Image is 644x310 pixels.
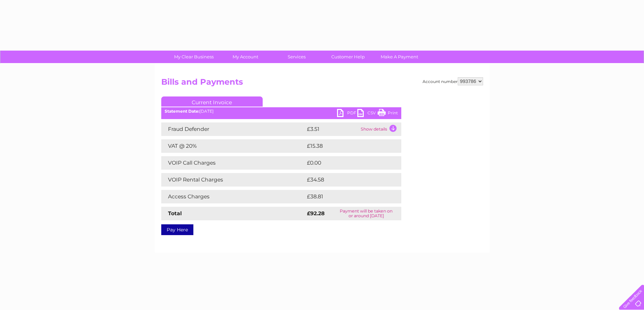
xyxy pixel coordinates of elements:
[320,51,376,63] a: Customer Help
[269,51,325,63] a: Services
[423,77,483,85] div: Account number
[168,210,182,217] strong: Total
[161,122,305,136] td: Fraud Defender
[359,122,401,136] td: Show details
[372,51,427,63] a: Make A Payment
[305,122,359,136] td: £3.51
[307,210,325,217] strong: £92.28
[217,51,273,63] a: My Account
[305,139,387,153] td: £15.38
[378,109,398,119] a: Print
[357,109,378,119] a: CSV
[161,109,401,114] div: [DATE]
[161,156,305,170] td: VOIP Call Charges
[161,190,305,203] td: Access Charges
[161,77,483,90] h2: Bills and Payments
[305,190,387,203] td: £38.81
[161,96,263,107] a: Current Invoice
[166,51,222,63] a: My Clear Business
[337,109,357,119] a: PDF
[161,139,305,153] td: VAT @ 20%
[165,109,199,114] b: Statement Date:
[305,173,388,187] td: £34.58
[161,224,193,235] a: Pay Here
[305,156,386,170] td: £0.00
[331,207,401,220] td: Payment will be taken on or around [DATE]
[161,173,305,187] td: VOIP Rental Charges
